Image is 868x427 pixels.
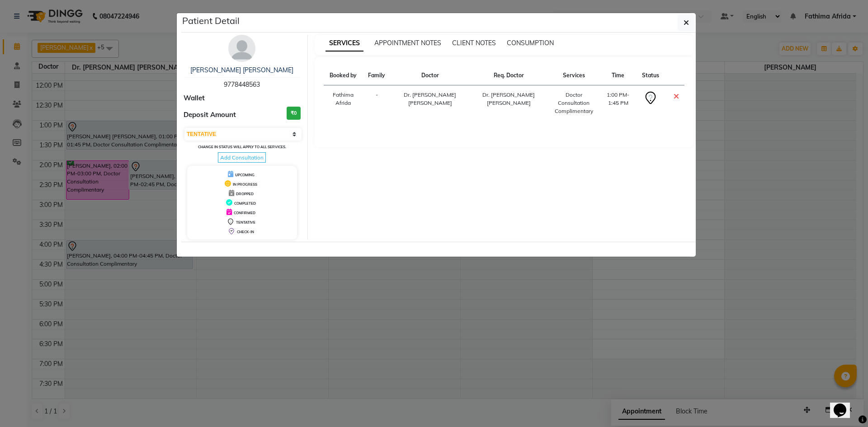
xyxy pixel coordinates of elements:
[234,211,255,215] span: CONFIRMED
[482,91,535,106] span: Dr. [PERSON_NAME] [PERSON_NAME]
[234,201,256,206] span: COMPLETED
[325,35,363,52] span: SERVICES
[469,66,548,85] th: Req. Doctor
[182,14,240,28] h5: Patient Detail
[235,173,255,177] span: UPCOMING
[324,66,363,85] th: Booked by
[553,91,594,115] div: Doctor Consultation Complimentary
[236,192,254,196] span: DROPPED
[374,39,441,47] span: APPOINTMENT NOTES
[404,91,456,106] span: Dr. [PERSON_NAME] [PERSON_NAME]
[363,66,391,85] th: Family
[391,66,469,85] th: Doctor
[184,93,205,103] span: Wallet
[324,85,363,121] td: Fathima Afrida
[548,66,599,85] th: Services
[507,39,554,47] span: CONSUMPTION
[599,66,637,85] th: Time
[198,145,286,149] small: Change in status will apply to all services.
[228,35,255,62] img: avatar
[224,80,260,89] span: 9778448563
[184,110,236,120] span: Deposit Amount
[363,85,391,121] td: -
[218,152,266,163] span: Add Consultation
[233,182,257,187] span: IN PROGRESS
[637,66,665,85] th: Status
[236,220,255,225] span: TENTATIVE
[452,39,496,47] span: CLIENT NOTES
[830,391,859,418] iframe: chat widget
[599,85,637,121] td: 1:00 PM-1:45 PM
[190,66,293,74] a: [PERSON_NAME] [PERSON_NAME]
[237,230,254,234] span: CHECK-IN
[287,107,301,120] h3: ₹0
